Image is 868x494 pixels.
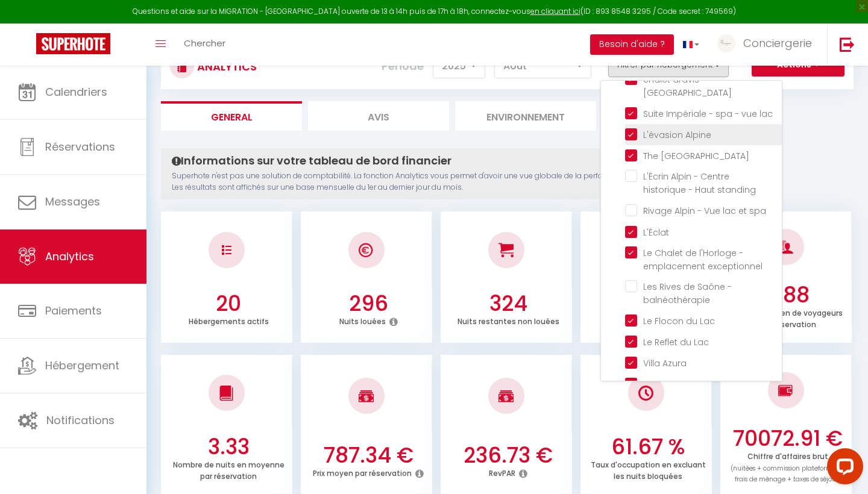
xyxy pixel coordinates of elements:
iframe: LiveChat chat widget [817,443,868,494]
span: Paiements [45,303,102,318]
span: chalet aravis - [GEOGRAPHIC_DATA] [643,73,732,99]
a: ... Conciergerie [708,23,827,66]
li: Avis [308,101,449,131]
p: Taux d'occupation en excluant les nuits bloquées [591,457,706,481]
p: RevPAR [489,466,515,478]
h3: 61.67 % [587,434,709,460]
span: (nuitées + commission plateformes + frais de ménage + taxes de séjour) [731,464,844,484]
h3: 3.33 [168,434,289,460]
span: Les Rives de Saône - balnéothérapie [643,281,732,306]
span: Messages [45,194,100,209]
h4: Informations sur votre tableau de bord financier [172,154,734,167]
span: L'Écrin Alpin - Centre historique - Haut standing [643,170,756,196]
label: Période [382,53,424,80]
h3: 236.73 € [447,443,569,468]
p: Nuits louées [339,314,386,327]
h3: 70072.91 € [727,426,849,451]
a: Chercher [175,23,234,66]
h3: 47.74 % [587,291,709,316]
span: Le Reflet du Lac [643,336,709,348]
img: NO IMAGE [778,383,793,398]
span: Conciergerie [743,36,812,51]
span: Le Chalet de l'Horloge - emplacement exceptionnel [643,247,763,272]
li: Environnement [455,101,596,131]
p: Nombre moyen de voyageurs par réservation [732,305,843,330]
a: en cliquant ici [530,6,580,16]
span: Suite Impériale - spa - vue lac [643,108,773,120]
span: Calendriers [45,84,107,99]
h3: 20 [168,291,289,316]
img: NO IMAGE [222,245,231,255]
img: logout [840,37,855,52]
p: Superhote n'est pas une solution de comptabilité. La fonction Analytics vous permet d'avoir une v... [172,170,734,193]
img: Super Booking [36,33,110,54]
span: Hébergement [45,358,119,373]
button: Besoin d'aide ? [590,34,674,55]
span: Réservations [45,139,115,154]
h3: 296 [307,291,429,316]
h3: 2.88 [727,283,849,308]
span: Analytics [45,249,94,264]
span: Notifications [46,413,115,428]
h3: 324 [447,291,569,316]
p: Hébergements actifs [189,314,269,327]
img: NO IMAGE [638,386,653,401]
h3: 787.34 € [307,443,429,468]
p: Chiffre d'affaires brut [731,449,844,484]
p: Nuits restantes non louées [458,314,559,327]
p: Nombre de nuits en moyenne par réservation [173,457,285,481]
span: Le Flocon du Lac [643,315,715,327]
h3: Analytics [194,53,257,80]
span: Chercher [184,37,225,49]
li: General [161,101,302,131]
span: L'Éclat [643,227,669,239]
img: ... [717,34,735,52]
p: Prix moyen par réservation [313,466,412,478]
